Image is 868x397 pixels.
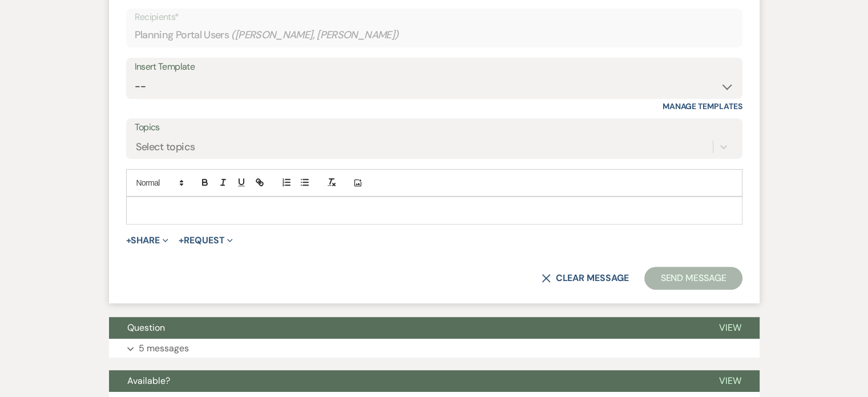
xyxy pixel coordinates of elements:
[139,341,189,356] p: 5 messages
[127,322,165,334] span: Question
[719,375,741,387] span: View
[231,27,399,43] span: ( [PERSON_NAME], [PERSON_NAME] )
[135,10,734,25] p: Recipients*
[542,274,628,283] button: Clear message
[109,339,760,358] button: 5 messages
[179,236,233,245] button: Request
[126,236,169,245] button: Share
[136,139,195,155] div: Select topics
[126,236,131,245] span: +
[644,267,742,290] button: Send Message
[109,370,701,392] button: Available?
[719,322,741,334] span: View
[663,101,742,111] a: Manage Templates
[135,119,734,136] label: Topics
[109,317,701,339] button: Question
[135,59,734,75] div: Insert Template
[701,370,760,392] button: View
[127,375,170,387] span: Available?
[135,24,734,46] div: Planning Portal Users
[701,317,760,339] button: View
[179,236,184,245] span: +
